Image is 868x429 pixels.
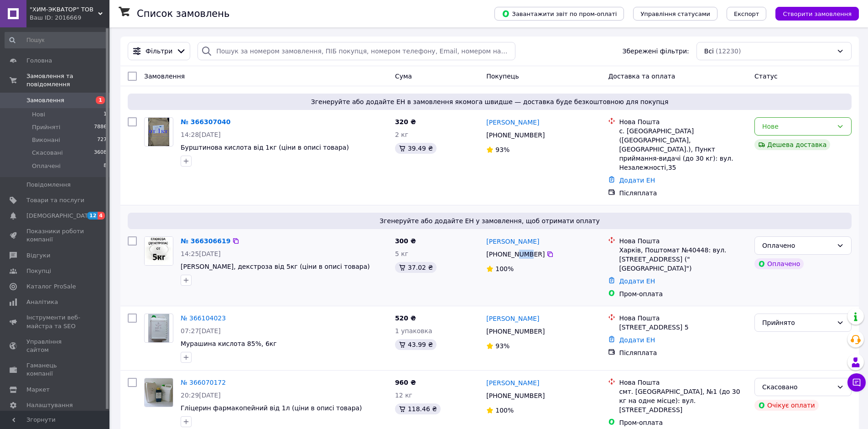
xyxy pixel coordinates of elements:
[619,336,655,344] a: Додати ЕН
[98,212,105,220] span: 4
[486,118,539,127] a: [PERSON_NAME]
[32,136,60,144] span: Виконані
[762,382,833,392] div: Скасовано
[494,7,624,21] button: Завантажити звіт по пром-оплаті
[734,10,759,17] span: Експорт
[754,400,819,411] div: Очікує оплати
[395,237,416,245] span: 300 ₴
[754,73,778,80] span: Статус
[148,314,170,342] img: Фото товару
[395,379,416,386] span: 960 ₴
[395,392,412,399] span: 12 кг
[486,237,539,246] a: [PERSON_NAME]
[619,126,747,172] div: с. [GEOGRAPHIC_DATA] ([GEOGRAPHIC_DATA], [GEOGRAPHIC_DATA].), Пункт приймання-видачі (до 30 кг): ...
[484,389,546,402] div: [PHONE_NUMBER]
[32,110,45,119] span: Нові
[87,212,98,220] span: 12
[26,212,94,220] span: [DEMOGRAPHIC_DATA]
[395,403,441,414] div: 118.46 ₴
[762,121,833,131] div: Нове
[619,277,655,285] a: Додати ЕН
[181,340,277,347] a: Мурашина кислота 85%, 6кг
[181,379,226,386] a: № 366070172
[395,262,437,273] div: 37.02 ₴
[395,314,416,322] span: 520 ₴
[766,10,859,17] a: Створити замовлення
[137,8,229,19] h1: Список замовлень
[26,283,76,291] span: Каталог ProSale
[181,263,370,270] a: [PERSON_NAME], декстроза від 5кг (ціни в описі товара)
[181,118,230,126] a: № 366307040
[395,73,412,80] span: Cума
[716,47,741,55] span: (12230)
[395,327,432,335] span: 1 упаковка
[131,97,848,106] span: Згенеруйте або додайте ЕН в замовлення якомога швидше — доставка буде безкоштовною для покупця
[486,314,539,323] a: [PERSON_NAME]
[181,314,226,322] a: № 366104023
[146,47,172,56] span: Фільтри
[181,327,221,335] span: 07:27[DATE]
[484,129,546,141] div: [PHONE_NUMBER]
[144,117,173,146] a: Фото товару
[395,250,408,257] span: 5 кг
[495,146,509,153] span: 93%
[495,265,514,272] span: 100%
[619,387,747,414] div: смт. [GEOGRAPHIC_DATA], №1 (до 30 кг на одне місце): вул. [STREET_ADDRESS]
[26,227,84,244] span: Показники роботи компанії
[484,248,546,261] div: [PHONE_NUMBER]
[484,325,546,338] div: [PHONE_NUMBER]
[145,237,173,265] img: Фото товару
[619,323,747,332] div: [STREET_ADDRESS] 5
[619,236,747,246] div: Нова Пошта
[619,188,747,198] div: Післяплата
[395,143,437,154] div: 39.49 ₴
[32,149,63,157] span: Скасовані
[26,267,51,275] span: Покупці
[727,7,767,21] button: Експорт
[495,407,514,414] span: 100%
[26,196,84,204] span: Товари та послуги
[148,118,170,146] img: Фото товару
[395,339,437,350] div: 43.99 ₴
[619,314,747,323] div: Нова Пошта
[97,136,107,144] span: 727
[622,47,689,56] span: Збережені фільтри:
[181,250,221,257] span: 14:25[DATE]
[640,10,710,17] span: Управління статусами
[32,162,61,170] span: Оплачені
[775,7,859,21] button: Створити замовлення
[5,32,108,48] input: Пошук
[26,57,52,65] span: Головна
[26,361,84,378] span: Гаманець компанії
[762,241,833,251] div: Оплачено
[181,144,349,151] a: Бурштинова кислота від 1кг (ціни в описі товара)
[26,401,73,409] span: Налаштування
[704,47,714,56] span: Всі
[847,373,866,392] button: Чат з покупцем
[619,177,655,184] a: Додати ЕН
[198,42,515,60] input: Пошук за номером замовлення, ПІБ покупця, номером телефону, Email, номером накладної
[104,162,107,170] span: 8
[619,117,747,126] div: Нова Пошта
[26,314,84,330] span: Інструменти веб-майстра та SEO
[32,123,60,131] span: Прийняті
[104,110,107,119] span: 1
[754,258,804,269] div: Оплачено
[181,131,221,138] span: 14:28[DATE]
[619,348,747,357] div: Післяплата
[486,378,539,387] a: [PERSON_NAME]
[395,118,416,126] span: 320 ₴
[26,298,58,306] span: Аналітика
[619,378,747,387] div: Нова Пошта
[94,123,107,131] span: 7886
[26,386,50,394] span: Маркет
[619,289,747,298] div: Пром-оплата
[30,5,98,14] span: "ХИМ-ЭКВАТОР" ТОВ
[181,237,230,245] a: № 366306619
[145,378,173,407] img: Фото товару
[633,7,717,21] button: Управління статусами
[181,392,221,399] span: 20:29[DATE]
